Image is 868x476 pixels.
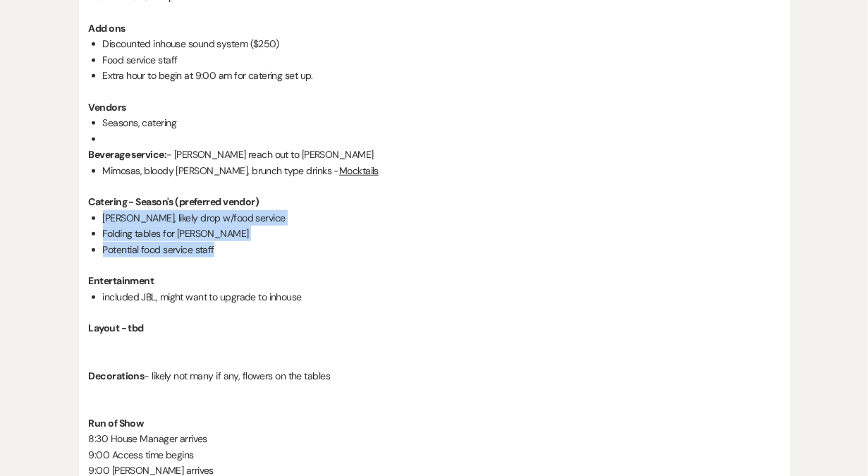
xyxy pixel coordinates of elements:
p: - [PERSON_NAME] reach out to [PERSON_NAME] [89,147,780,162]
strong: Add ons [89,22,126,35]
strong: Catering - Season's (preferred vendor) [89,195,259,208]
li: [PERSON_NAME], likely drop w/food service [103,210,780,226]
li: included JBL, might want to upgrade to inhouse [103,289,780,305]
strong: Entertainment [89,274,154,287]
li: Seasons, catering [103,115,780,130]
strong: Beverage service: [89,148,166,161]
li: Mimosas, bloody [PERSON_NAME], brunch type drinks - [103,163,780,178]
u: Mocktails [339,164,379,177]
strong: Vendors [89,101,126,114]
li: Potential food service staff [103,242,780,257]
strong: Decorations [89,370,145,382]
strong: Run of Show [89,417,144,429]
p: - likely not many if any, flowers on the tables [89,368,780,384]
p: 8:30 House Manager arrives [89,431,780,446]
strong: Layout - tbd [89,322,144,334]
li: Discounted inhouse sound system ($250) [103,36,780,51]
li: Extra hour to begin at 9:00 am for catering set up. [103,68,780,83]
li: Food service staff [103,52,780,68]
p: 9:00 Access time begins [89,447,780,463]
li: Folding tables for [PERSON_NAME] [103,226,780,241]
